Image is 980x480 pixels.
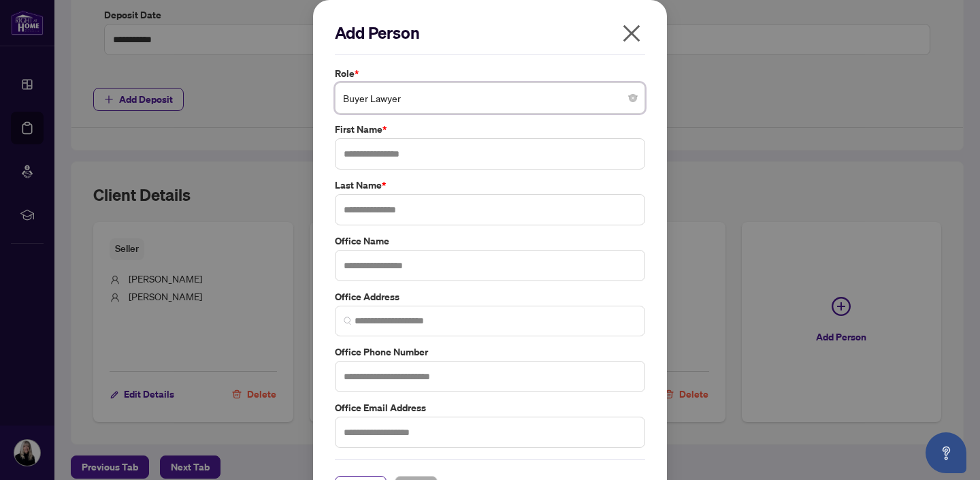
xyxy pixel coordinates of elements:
[335,234,645,249] label: Office Name
[344,317,352,325] img: search_icon
[335,400,645,415] label: Office Email Address
[629,94,637,102] span: close-circle
[343,85,637,111] span: Buyer Lawyer
[335,66,645,81] label: Role
[335,122,645,137] label: First Name
[335,178,645,193] label: Last Name
[335,289,645,304] label: Office Address
[926,432,966,473] button: Open asap
[335,345,645,359] label: Office Phone Number
[621,22,642,44] span: close
[335,22,645,44] h2: Add Person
